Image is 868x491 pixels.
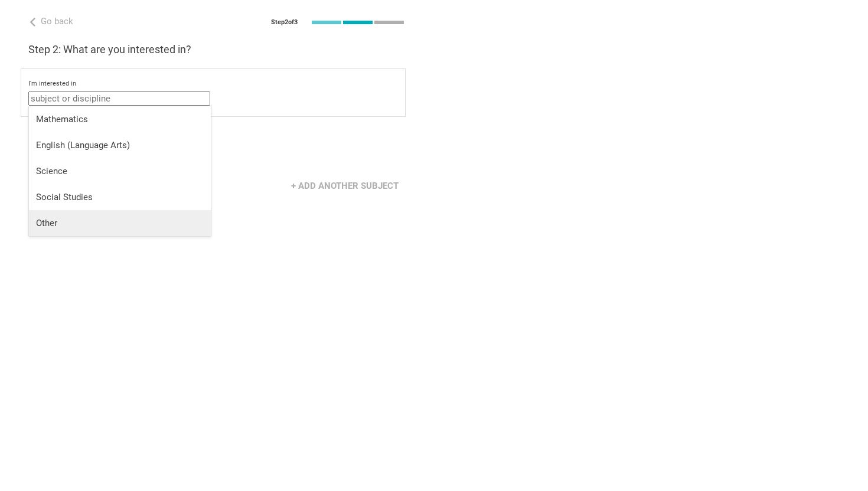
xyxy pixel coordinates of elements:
[41,16,73,27] span: Go back
[28,80,398,88] div: I'm interested in
[28,91,210,106] input: subject or discipline
[28,42,406,57] h3: Step 2: What are you interested in?
[284,175,406,197] div: + Add another subject
[271,18,298,27] div: Step 2 of 3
